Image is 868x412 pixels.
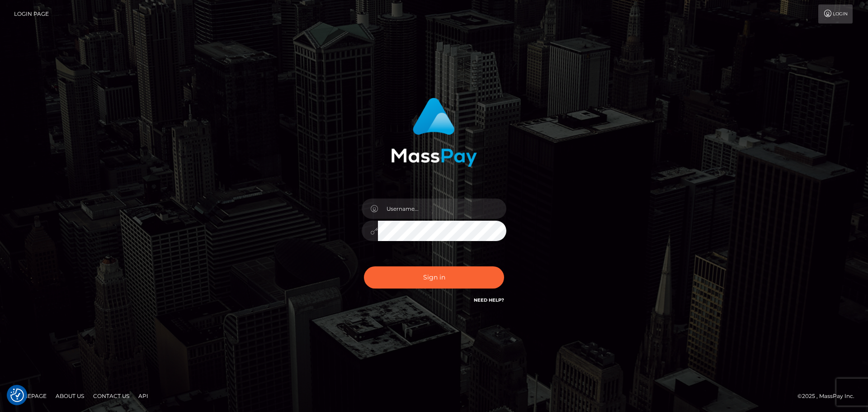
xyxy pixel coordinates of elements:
[10,388,24,402] button: Consent Preferences
[818,5,853,24] a: Login
[10,389,50,403] a: Homepage
[474,297,504,303] a: Need Help?
[52,389,88,403] a: About Us
[364,266,504,289] button: Sign in
[10,388,24,402] img: Revisit consent button
[14,5,49,24] a: Login Page
[378,199,506,219] input: Username...
[135,389,152,403] a: API
[90,389,133,403] a: Contact Us
[391,98,477,167] img: MassPay Login
[797,391,861,401] div: © 2025 , MassPay Inc.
